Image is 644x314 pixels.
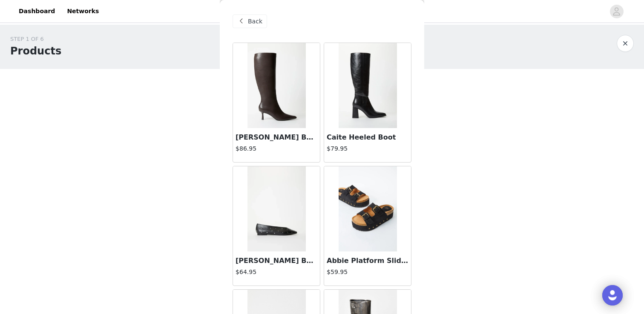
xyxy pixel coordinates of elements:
[62,2,104,21] a: Networks
[327,132,408,143] h3: Caite Heeled Boot
[236,256,317,266] h3: [PERSON_NAME] Ballet Flat
[236,132,317,143] h3: [PERSON_NAME] Boot
[14,2,60,21] a: Dashboard
[327,268,408,277] h4: $59.95
[10,43,61,59] h1: Products
[247,166,306,251] img: Beth Ballet Flat
[339,43,397,128] img: Caite Heeled Boot
[236,144,317,153] h4: $86.95
[612,5,621,18] div: avatar
[248,17,262,26] span: Back
[327,144,408,153] h4: $79.95
[327,256,408,266] h3: Abbie Platform Slide Sandal
[602,285,623,305] div: Open Intercom Messenger
[247,43,306,128] img: Emilia Stiletto Boot
[236,268,317,277] h4: $64.95
[10,35,61,43] div: STEP 1 OF 6
[339,166,397,251] img: Abbie Platform Slide Sandal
